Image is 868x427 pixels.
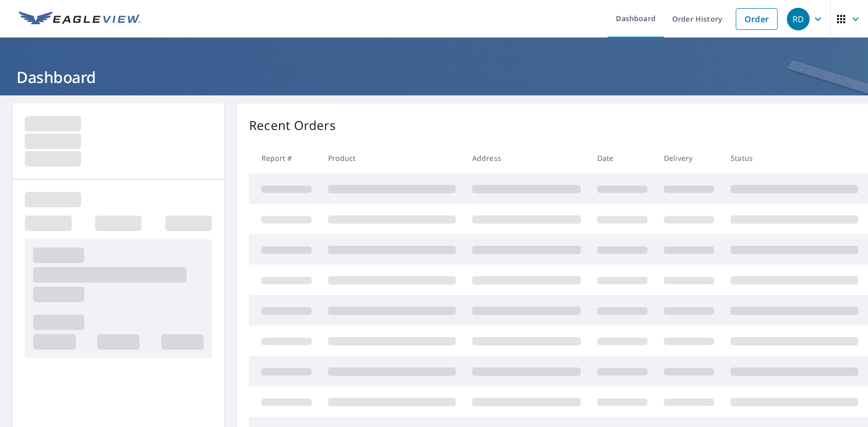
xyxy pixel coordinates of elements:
th: Date [589,143,656,173]
a: Order [736,8,778,30]
th: Report # [249,143,320,173]
p: Recent Orders [249,116,336,135]
th: Delivery [656,143,722,173]
th: Address [464,143,589,173]
img: EV Logo [19,11,141,27]
div: RD [787,8,810,30]
th: Product [320,143,464,173]
th: Status [722,143,866,173]
h1: Dashboard [12,67,856,88]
